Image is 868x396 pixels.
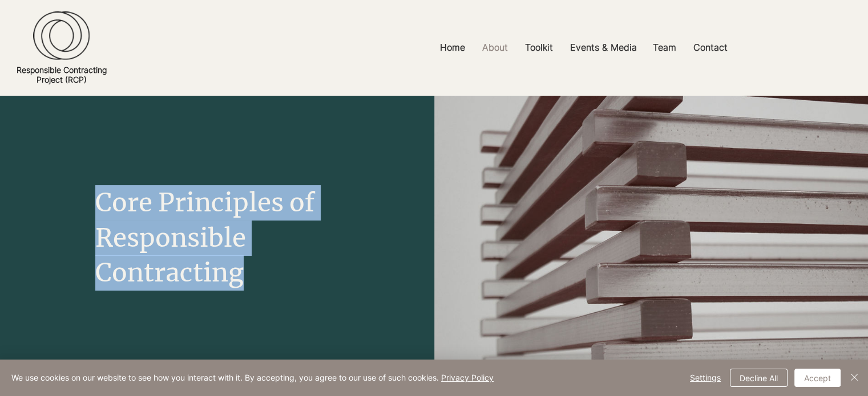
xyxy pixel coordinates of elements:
nav: Site [300,35,868,60]
a: About [474,35,516,60]
p: About [477,35,514,60]
p: Home [434,35,471,60]
button: Decline All [730,369,788,387]
span: We use cookies on our website to see how you interact with it. By accepting, you agree to our use... [11,373,494,383]
img: Close [847,370,861,384]
span: Settings [690,369,721,386]
p: Toolkit [519,35,559,60]
p: Team [647,35,682,60]
h1: Core Principles of Responsible Contracting [95,185,347,291]
a: Responsible ContractingProject (RCP) [17,65,107,84]
p: Contact [688,35,733,60]
a: Toolkit [516,35,562,60]
a: Events & Media [562,35,644,60]
a: Privacy Policy [441,373,494,382]
a: Team [644,35,685,60]
a: Contact [685,35,736,60]
a: Home [431,35,474,60]
p: Events & Media [564,35,643,60]
button: Accept [794,369,841,387]
button: Close [847,369,861,387]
